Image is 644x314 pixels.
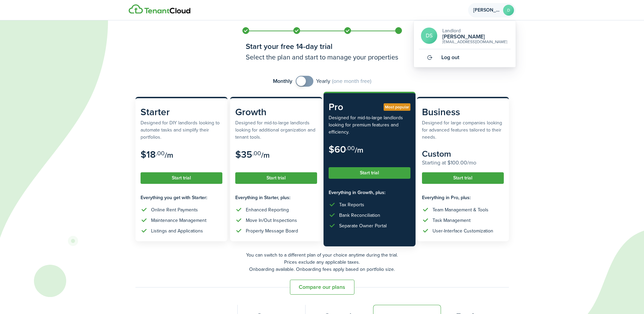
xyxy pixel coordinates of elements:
span: Desiree [473,8,500,13]
button: Start trial [235,172,317,184]
a: Log out [419,49,511,66]
img: Logo [129,4,190,14]
subscription-pricing-card-description: Designed for mid-to-large landlords looking for premium features and efficiency. [329,114,410,136]
subscription-pricing-card-price-period: /m [355,144,363,156]
subscription-pricing-card-description: Designed for DIY landlords looking to automate tasks and simplify their portfolios. [141,119,222,141]
subscription-pricing-card-price-amount: $60 [329,142,346,156]
subscription-pricing-card-price-period: /m [261,150,270,161]
div: Listings and Applications [151,227,203,234]
span: Most popular [385,104,409,110]
subscription-pricing-card-description: Designed for mid-to-large landlords looking for additional organization and tenant tools. [235,119,317,141]
div: Online Rent Payments [151,206,198,213]
span: Landlord [442,27,461,34]
h3: Select the plan and start to manage your properties [246,52,399,62]
div: Property Message Board [246,227,298,234]
div: Separate Owner Portal [339,222,387,229]
subscription-pricing-card-features-title: Everything in Pro, plus: [422,194,504,201]
subscription-pricing-card-features-title: Everything in Starter, plus: [235,194,317,201]
h1: Start your free 14-day trial [246,41,399,52]
avatar-text: DS [421,28,437,44]
button: Start trial [141,172,222,184]
subscription-pricing-card-features-title: Everything you get with Starter: [141,194,222,201]
subscription-pricing-card-title: Growth [235,105,317,119]
div: [EMAIL_ADDRESS][DOMAIN_NAME] [442,40,507,44]
div: Bank Reconciliation [339,212,380,219]
subscription-pricing-card-price-annual: Starting at $100.00/mo [422,159,504,167]
subscription-pricing-card-price-amount: Custom [422,147,451,160]
subscription-pricing-card-price-cents: .00 [156,149,165,158]
h2: Desiree Smith [442,34,507,40]
p: You can switch to a different plan of your choice anytime during the trial. Prices exclude any ap... [135,251,509,273]
div: Tax Reports [339,201,364,208]
button: Start trial [329,167,410,179]
button: Start trial [422,172,504,184]
subscription-pricing-card-price-cents: .00 [252,149,261,158]
div: Move In/Out Inspections [246,217,297,224]
button: Open menu [468,3,516,17]
subscription-pricing-card-price-amount: $35 [235,147,252,161]
span: Monthly [273,77,292,85]
subscription-pricing-card-title: Business [422,105,504,119]
subscription-pricing-card-features-title: Everything in Growth, plus: [329,189,410,196]
button: Compare our plans [290,280,354,295]
span: Log out [441,54,459,60]
subscription-pricing-card-title: Starter [141,105,222,119]
subscription-pricing-card-description: Designed for large companies looking for advanced features tailored to their needs. [422,119,504,141]
subscription-pricing-card-price-amount: $18 [141,147,156,161]
div: Maintenance Management [151,217,206,224]
avatar-text: D [503,5,514,16]
subscription-pricing-card-price-period: /m [165,150,173,161]
div: Team Management & Tools [433,206,489,213]
div: Task Management [433,217,471,224]
div: Enhanced Reporting [246,206,289,213]
subscription-pricing-card-title: Pro [329,100,410,114]
div: User-Interface Customization [433,227,493,234]
subscription-pricing-card-price-cents: .00 [346,144,355,153]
